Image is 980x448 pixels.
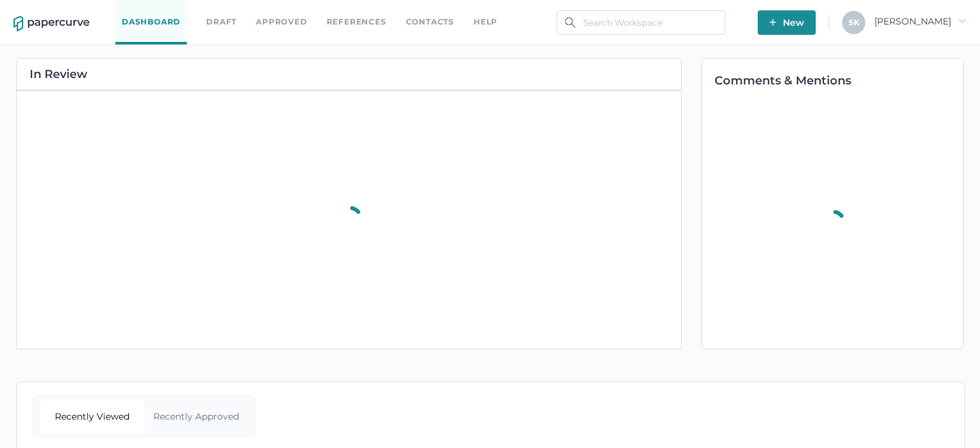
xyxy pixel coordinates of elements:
i: arrow_right [957,16,966,25]
img: search.bf03fe8b.svg [565,17,575,28]
a: References [327,15,387,29]
img: papercurve-logo-colour.7244d18c.svg [14,16,90,32]
div: animation [323,190,376,249]
h2: Comments & Mentions [715,75,963,86]
a: Draft [206,15,236,29]
div: Recently Approved [144,400,249,433]
a: Approved [256,15,307,29]
div: Recently Viewed [40,400,144,433]
a: Contacts [406,15,454,29]
input: Search Workspace [557,10,725,35]
span: New [769,10,804,35]
img: plus-white.e19ec114.svg [769,19,776,26]
div: animation [806,194,859,253]
h2: In Review [30,68,88,80]
button: New [758,10,816,35]
div: help [474,15,497,29]
span: S K [849,17,860,27]
span: [PERSON_NAME] [874,15,966,27]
